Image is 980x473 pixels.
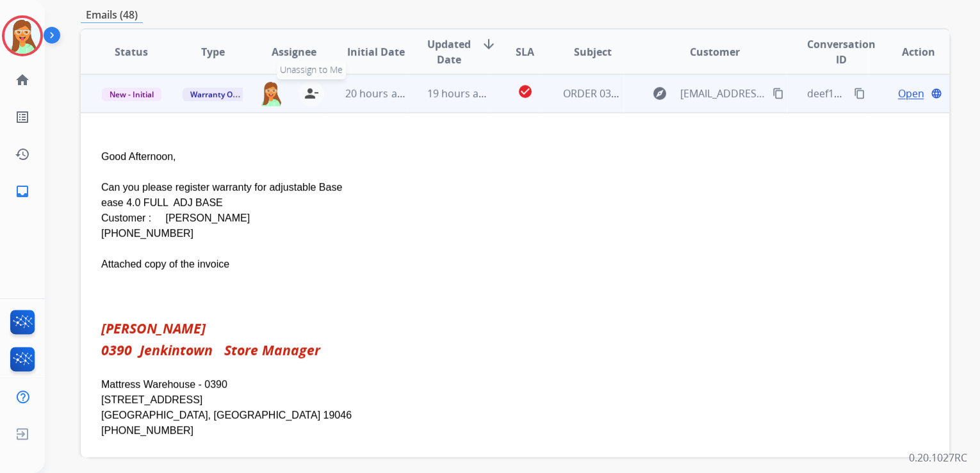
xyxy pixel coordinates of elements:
div: Mattress Warehouse - 0390 [101,377,766,392]
div: Can you please register warranty for adjustable Base [101,180,766,195]
span: Assignee [272,44,316,60]
p: 0.20.1027RC [909,450,967,465]
img: avatar [4,18,40,54]
span: Open [897,86,924,101]
div: Attached copy of the invoice [101,257,766,272]
div: ease 4.0 FULL ADJ BASE [101,195,766,211]
span: [EMAIL_ADDRESS][DOMAIN_NAME] [680,86,765,101]
span: Customer [690,44,740,60]
mat-icon: inbox [15,184,30,199]
mat-icon: language [931,88,942,99]
div: Good Afternoon, [101,149,766,164]
mat-icon: explore [651,86,667,101]
i: [PERSON_NAME] [101,319,206,337]
span: Unassign to Me [277,60,346,79]
span: 20 hours ago [345,86,409,100]
span: Status [115,44,148,60]
span: Updated Date [427,36,471,67]
span: Subject [574,44,612,60]
div: [GEOGRAPHIC_DATA], [GEOGRAPHIC_DATA] 19046 [101,408,766,423]
span: Conversation ID [807,36,876,67]
span: SLA [516,44,534,60]
img: agent-avatar [259,81,283,106]
i: 0390 Jenkintown Store Manager [101,341,320,359]
span: ORDER 03903482740 WARRANTY REGISTRATION [562,86,792,100]
mat-icon: arrow_downward [481,36,496,52]
span: New - Initial [102,88,161,101]
mat-icon: list_alt [15,109,30,125]
div: Customer : [PERSON_NAME] [101,211,766,226]
mat-icon: home [15,72,30,88]
p: Emails (48) [81,7,143,23]
mat-icon: check_circle [517,84,532,99]
mat-icon: content_copy [854,88,865,99]
span: Type [201,44,225,60]
span: Initial Date [347,44,404,60]
mat-icon: history [15,147,30,162]
mat-icon: person_remove [304,86,319,101]
button: Unassign to Me [298,81,324,106]
div: [STREET_ADDRESS] [101,392,766,408]
span: Warranty Ops [183,88,249,101]
div: [PHONE_NUMBER] [101,423,766,438]
div: [PHONE_NUMBER] [101,226,766,241]
mat-icon: content_copy [772,88,784,99]
span: 19 hours ago [427,86,491,100]
th: Action [868,29,949,74]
